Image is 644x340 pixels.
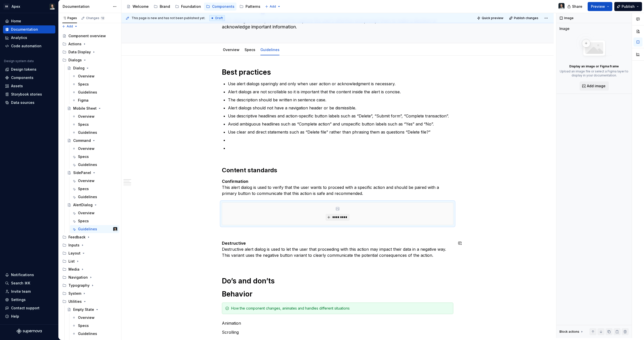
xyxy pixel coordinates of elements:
[100,16,105,20] span: 12
[173,3,203,11] a: Foundation
[3,271,55,279] button: Notifications
[60,40,119,48] div: Actions
[68,251,80,256] div: Layout
[11,67,36,72] div: Design tokens
[11,92,42,97] div: Storybook stories
[508,15,541,22] button: Publish changes
[569,64,619,68] p: Display an image or Figma frame
[60,249,119,257] div: Layout
[222,240,453,264] p: Destructive alert dialog is used to let the user that proceeding with this action may impact thei...
[3,287,55,295] a: Invite team
[591,4,605,9] span: Preview
[65,201,119,209] a: AlertDialog
[222,276,453,285] h1: Do’s and don’ts
[78,146,95,151] div: Overview
[70,185,119,193] a: Specs
[68,33,106,38] div: Component overview
[231,306,450,311] div: How the component changes, animates and handles different situations
[222,178,453,196] p: This alert dialog is used to verify that the user wants to proceed with a specific action and sho...
[559,330,579,334] div: Block actions
[60,265,119,273] div: Media
[60,257,119,265] div: List
[514,16,538,20] span: Publish changes
[243,44,257,55] div: Specs
[65,169,119,177] a: SidePanel
[558,3,565,9] img: Niklas Quitzau
[125,3,151,11] a: Welcome
[68,267,79,272] div: Media
[228,121,453,127] p: Avoid ambiguous headlines such as “Complete action” and unspecific button labels such as “Yes” an...
[222,241,246,246] strong: Destructive
[222,329,453,335] p: Scrolling
[68,58,82,63] div: Dialogs
[60,281,119,289] div: Typography
[4,59,34,63] div: Design system data
[580,81,609,91] button: Add image
[62,16,77,20] div: Pages
[223,48,239,52] a: Overview
[222,68,453,77] h1: Best practices
[11,27,38,32] div: Documentation
[78,227,97,232] div: Guidelines
[559,26,570,31] div: Image
[73,202,93,207] div: AlertDialog
[212,4,234,9] div: Components
[3,17,55,25] a: Home
[270,5,276,9] span: Add
[237,3,262,11] a: Patterns
[475,15,506,22] button: Quick preview
[73,66,85,71] div: Dialog
[73,170,91,175] div: SidePanel
[3,304,55,312] button: Contact support
[70,161,119,169] a: Guidelines
[160,4,170,9] div: Brand
[258,44,281,55] div: Guidelines
[263,3,282,10] button: Add
[482,16,503,20] span: Quick preview
[60,297,119,306] div: Utilities
[78,331,97,336] div: Guidelines
[11,44,42,49] div: Code automation
[68,299,82,304] div: Utilities
[60,233,119,241] div: Feedback
[3,34,55,42] a: Analytics
[70,145,119,153] a: Overview
[70,322,119,330] a: Specs
[67,24,73,28] span: Add
[65,104,119,112] a: Mobile Sheet
[60,241,119,249] div: Inputs
[68,283,90,288] div: Typography
[622,4,635,9] span: Publish
[11,35,27,40] div: Analytics
[222,320,453,326] p: Animation
[78,154,89,159] div: Specs
[3,25,55,33] a: Documentation
[63,4,110,9] div: Documentation
[60,48,119,56] div: Data Display
[228,129,453,135] p: Use clear and direct statements such as “Delete file” rather than phrasing them as questions “Del...
[78,194,97,199] div: Guidelines
[3,65,55,73] a: Design tokens
[125,2,262,12] div: Page tree
[3,74,55,82] a: Components
[228,81,453,87] p: Use alert dialogs sparingly and only when user action or acknowledgment is necessary.
[17,329,42,334] svg: Supernova Logo
[70,314,119,322] a: Overview
[11,75,33,80] div: Components
[228,105,453,111] p: Alert dialogs should not have a navigation header or be dismissible.
[70,225,119,233] a: GuidelinesNiklas Quitzau
[245,48,255,52] a: Specs
[68,235,86,240] div: Feedback
[78,186,89,191] div: Specs
[181,4,201,9] div: Foundation
[559,69,629,77] p: Upload an image file or select a Figma layer to display in your documentation.
[4,4,10,10] div: SB
[70,72,119,80] a: Overview
[78,219,89,224] div: Specs
[12,4,20,9] div: Apex
[65,306,119,314] a: Empty State
[113,227,117,231] img: Niklas Quitzau
[49,4,55,10] img: Niklas Quitzau
[3,82,55,90] a: Assets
